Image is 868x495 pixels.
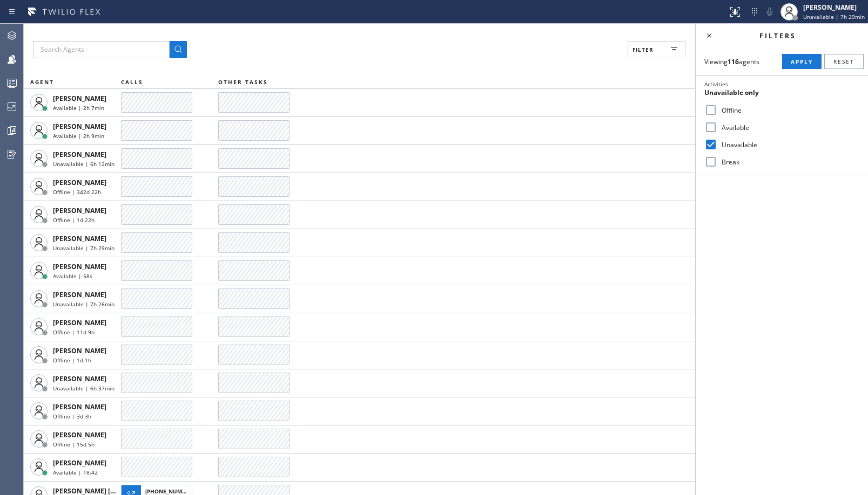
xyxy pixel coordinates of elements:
[53,104,104,112] span: Available | 2h 7min
[803,13,865,20] span: Unavailable | 7h 29min
[824,54,864,69] button: Reset
[803,3,865,12] div: [PERSON_NAME]
[704,88,759,97] span: Unavailable only
[145,487,194,495] span: [PHONE_NUMBER]
[759,31,796,40] span: Filters
[633,46,654,53] span: Filter
[53,150,106,159] span: [PERSON_NAME]
[53,94,106,103] span: [PERSON_NAME]
[717,106,859,115] label: Offline
[53,290,106,299] span: [PERSON_NAME]
[53,356,91,364] span: Offline | 1d 1h
[728,57,739,66] strong: 116
[53,262,106,271] span: [PERSON_NAME]
[53,216,95,224] span: Offline | 1d 22h
[53,122,106,131] span: [PERSON_NAME]
[53,300,115,308] span: Unavailable | 7h 26min
[628,41,685,58] button: Filter
[762,4,777,19] button: Mute
[53,412,91,420] span: Offline | 3d 3h
[53,244,115,252] span: Unavailable | 7h 29min
[53,132,104,140] span: Available | 2h 9min
[218,78,268,86] span: OTHER TASKS
[53,160,115,168] span: Unavailable | 6h 12min
[53,272,92,280] span: Available | 58s
[704,80,859,88] div: Activities
[53,402,106,411] span: [PERSON_NAME]
[53,318,106,327] span: [PERSON_NAME]
[53,346,106,355] span: [PERSON_NAME]
[53,188,101,196] span: Offline | 342d 22h
[833,58,854,65] span: Reset
[717,157,859,167] label: Break
[30,78,54,86] span: AGENT
[53,469,98,476] span: Available | 18:42
[791,58,813,65] span: Apply
[53,458,106,467] span: [PERSON_NAME]
[33,41,170,58] input: Search Agents
[53,234,106,243] span: [PERSON_NAME]
[717,123,859,132] label: Available
[53,178,106,187] span: [PERSON_NAME]
[717,140,859,149] label: Unavailable
[53,206,106,215] span: [PERSON_NAME]
[782,54,822,69] button: Apply
[53,328,95,336] span: Offline | 11d 9h
[53,384,115,392] span: Unavailable | 6h 37min
[53,374,106,383] span: [PERSON_NAME]
[704,57,759,66] span: Viewing agents
[53,430,106,439] span: [PERSON_NAME]
[121,78,143,86] span: CALLS
[53,441,95,448] span: Offline | 15d 5h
